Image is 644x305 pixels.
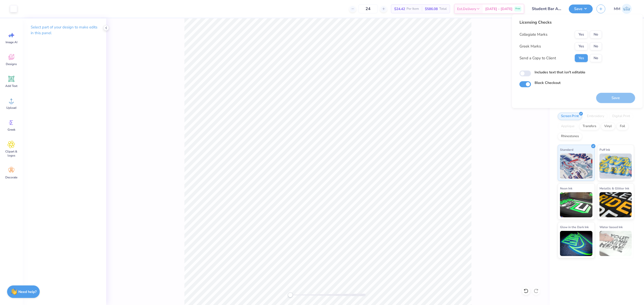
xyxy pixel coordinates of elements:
div: Embroidery [584,113,608,120]
div: Screen Print [558,113,582,120]
span: Puff Ink [599,147,610,152]
span: [DATE] - [DATE] [485,6,512,12]
input: Untitled Design [528,4,565,14]
span: Image AI [6,40,17,44]
div: Applique [558,123,578,130]
span: Designs [6,62,17,66]
span: MM [614,6,620,12]
button: Yes [575,42,588,50]
span: Greek [8,128,15,132]
div: Licensing Checks [519,19,602,25]
span: Clipart & logos [3,149,20,158]
a: MM [612,4,634,14]
img: Water based Ink [599,231,632,256]
div: Vinyl [601,123,615,130]
img: Standard [560,154,592,179]
span: Per Item [407,6,419,12]
span: Add Text [5,84,17,88]
button: Yes [575,30,588,38]
span: $24.42 [394,6,405,12]
span: Free [515,7,520,11]
button: Yes [575,54,588,62]
img: Mariah Myssa Salurio [622,4,632,14]
img: Glow in the Dark Ink [560,231,592,256]
label: Includes text that isn't editable [535,70,585,75]
div: Rhinestones [558,133,582,140]
img: Metallic & Glitter Ink [599,192,632,217]
input: – – [358,4,378,13]
strong: Need help? [18,289,36,294]
button: No [590,54,602,62]
button: Save [569,5,593,13]
div: Foil [617,123,628,130]
img: Puff Ink [599,154,632,179]
span: Neon Ink [560,186,572,191]
div: Digital Print [609,113,633,120]
span: Water based Ink [599,224,623,230]
div: Send a Copy to Client [519,55,556,61]
span: Glow in the Dark Ink [560,224,589,230]
div: Transfers [579,123,599,130]
button: No [590,42,602,50]
div: Collegiate Marks [519,32,547,37]
span: Standard [560,147,573,152]
span: Total [439,6,447,12]
div: Greek Marks [519,43,541,49]
span: $586.08 [425,6,438,12]
span: Metallic & Glitter Ink [599,186,629,191]
span: Upload [6,106,16,110]
img: Neon Ink [560,192,592,217]
div: Accessibility label [288,292,293,297]
label: Block Checkout [535,80,560,86]
span: Decorate [5,175,17,179]
button: No [590,30,602,38]
p: Select part of your design to make edits in this panel [31,24,98,36]
span: Est. Delivery [457,6,476,12]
